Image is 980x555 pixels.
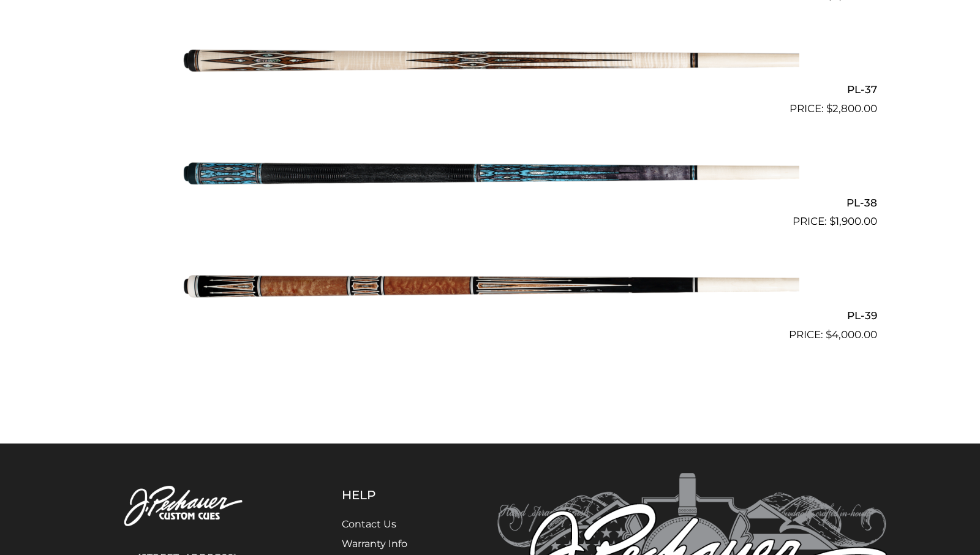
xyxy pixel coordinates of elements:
[826,102,832,115] span: $
[181,235,799,338] img: PL-39
[342,538,407,549] a: Warranty Info
[181,122,799,225] img: PL-38
[103,122,877,230] a: PL-38 $1,900.00
[826,328,832,341] span: $
[829,215,835,227] span: $
[342,488,437,502] h5: Help
[103,304,877,327] h2: PL-39
[829,215,877,227] bdi: 1,900.00
[826,328,877,341] bdi: 4,000.00
[103,9,877,117] a: PL-37 $2,800.00
[103,235,877,342] a: PL-39 $4,000.00
[103,191,877,214] h2: PL-38
[103,78,877,101] h2: PL-37
[93,473,281,541] img: Pechauer Custom Cues
[826,102,877,115] bdi: 2,800.00
[342,518,396,530] a: Contact Us
[181,9,799,112] img: PL-37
